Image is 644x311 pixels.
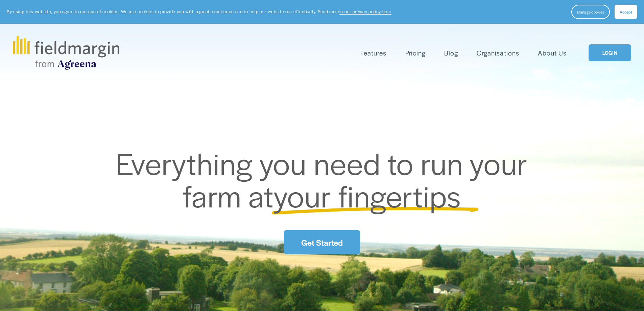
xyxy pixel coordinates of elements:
span: Manage cookies [577,9,604,15]
a: Pricing [405,47,426,59]
span: Everything you need to run your farm at [116,141,535,216]
button: Accept [615,5,637,19]
a: About Us [538,47,567,59]
img: fieldmargin.com [13,36,119,70]
a: Organisations [477,47,519,59]
span: Accept [620,9,632,15]
a: folder dropdown [360,47,386,59]
a: Get Started [284,230,360,254]
a: in our privacy policy here [339,8,391,15]
button: Manage cookies [571,5,610,19]
span: your fingertips [273,174,461,216]
span: Features [360,48,386,58]
a: LOGIN [589,44,631,62]
p: By using this website, you agree to our use of cookies. We use cookies to provide you with a grea... [7,8,392,15]
a: Blog [444,47,458,59]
